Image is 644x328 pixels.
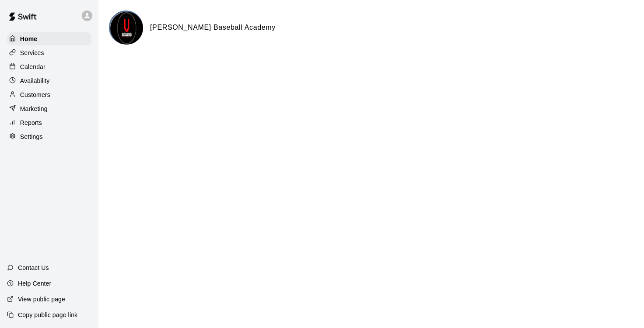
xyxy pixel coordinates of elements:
[20,132,43,141] p: Settings
[150,22,276,33] h6: [PERSON_NAME] Baseball Academy
[20,76,50,85] p: Availability
[20,62,45,71] p: Calendar
[20,35,38,43] p: Home
[7,32,91,45] a: Home
[7,116,91,129] a: Reports
[18,279,51,288] p: Help Center
[18,311,77,319] p: Copy public page link
[7,46,91,59] a: Services
[18,295,65,304] p: View public page
[110,12,143,45] img: Valdez Baseball Academy logo
[7,130,91,143] a: Settings
[20,118,42,127] p: Reports
[7,60,91,73] a: Calendar
[7,88,91,101] a: Customers
[20,90,50,99] p: Customers
[7,102,91,115] a: Marketing
[18,263,49,272] p: Contact Us
[20,48,44,57] p: Services
[7,74,91,87] a: Availability
[20,104,48,113] p: Marketing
